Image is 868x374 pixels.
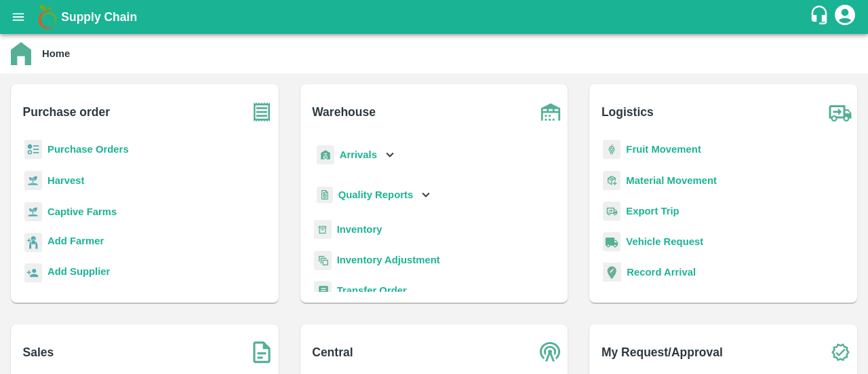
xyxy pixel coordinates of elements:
a: Add Farmer [47,233,104,252]
div: Quality Reports [314,181,434,209]
b: Quality Reports [338,189,414,200]
a: Inventory [337,224,382,235]
a: Transfer Order [337,285,407,296]
a: Supply Chain [61,7,809,26]
img: delivery [603,202,620,221]
a: Add Supplier [47,264,110,282]
img: logo [34,3,61,31]
a: Captive Farms [47,206,117,217]
a: Fruit Movement [626,144,701,155]
b: Home [42,48,70,59]
img: whArrival [317,145,334,165]
img: supplier [24,263,42,283]
img: reciept [24,140,42,160]
a: Purchase Orders [47,144,129,155]
button: open drawer [3,1,34,33]
div: account of current user [833,3,857,31]
img: warehouse [534,95,568,129]
img: fruit [603,140,620,160]
img: home [11,42,31,65]
b: Arrivals [340,149,377,160]
a: Export Trip [626,206,679,217]
b: Purchase order [23,102,110,121]
img: whInventory [314,220,332,240]
img: harvest [24,170,42,191]
b: Central [312,343,353,362]
a: Inventory Adjustment [337,255,440,265]
b: Add Farmer [47,236,104,246]
img: vehicle [603,232,620,252]
div: customer-support [809,5,833,29]
img: inventory [314,250,332,270]
img: material [603,170,620,191]
a: Record Arrival [627,267,696,278]
b: Sales [23,343,54,362]
b: Warehouse [312,102,376,121]
a: Vehicle Request [626,236,703,247]
img: farmer [24,233,42,253]
img: harvest [24,202,42,222]
img: truck [823,95,857,129]
div: Arrivals [314,140,398,170]
b: Logistics [601,102,654,121]
img: soSales [245,335,279,369]
a: Harvest [47,175,84,186]
b: Add Supplier [47,266,110,277]
img: check [823,335,857,369]
img: central [534,335,568,369]
img: qualityReport [317,187,333,204]
img: purchase [245,95,279,129]
b: My Request/Approval [601,343,723,362]
b: Supply Chain [61,10,137,24]
img: recordArrival [603,263,621,282]
img: whTransfer [314,281,332,301]
a: Material Movement [626,175,717,186]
